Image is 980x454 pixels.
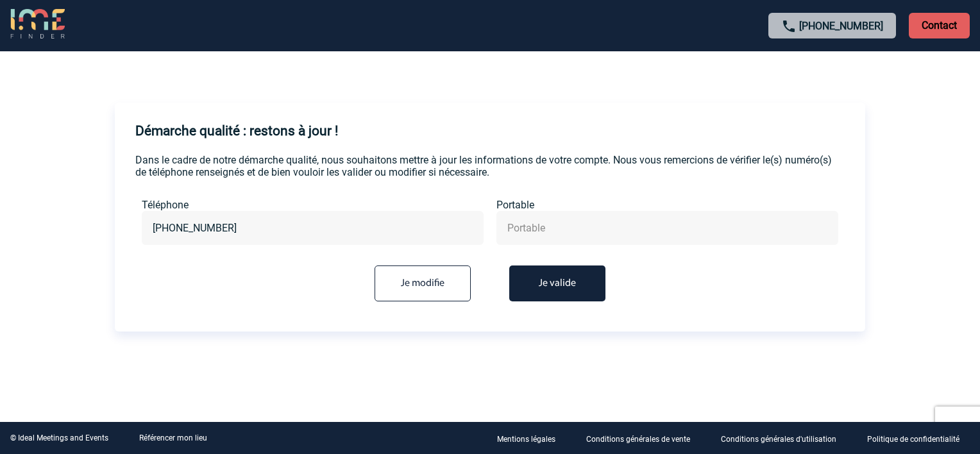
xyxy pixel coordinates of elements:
p: Mentions légales [497,435,555,444]
input: Je modifie [375,265,471,301]
h4: Démarche qualité : restons à jour ! [135,123,338,139]
p: Conditions générales de vente [586,435,690,444]
a: Conditions générales d'utilisation [711,432,857,444]
label: Téléphone [142,199,484,211]
p: Conditions générales d'utilisation [721,435,836,444]
a: [PHONE_NUMBER] [799,20,883,32]
p: Contact [909,13,970,38]
p: Dans le cadre de notre démarche qualité, nous souhaitons mettre à jour les informations de votre ... [135,154,845,178]
button: Je valide [509,265,605,301]
input: Portable [504,219,831,237]
p: Politique de confidentialité [867,435,959,444]
a: Politique de confidentialité [857,432,980,444]
input: Téléphone [149,219,476,237]
label: Portable [496,199,838,211]
a: Conditions générales de vente [576,432,711,444]
div: © Ideal Meetings and Events [10,433,108,442]
a: Mentions légales [487,432,576,444]
img: call-24-px.png [781,19,797,34]
a: Référencer mon lieu [139,433,207,442]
